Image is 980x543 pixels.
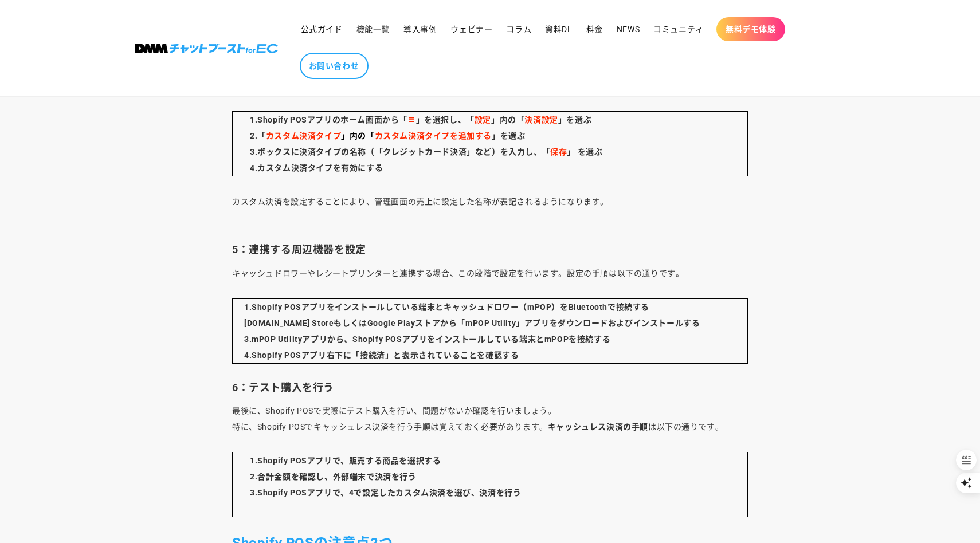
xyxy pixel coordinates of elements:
[579,17,610,41] a: 料金
[403,24,437,34] span: 導入事例
[350,17,397,41] a: 機能一覧
[356,24,390,34] span: 機能一覧
[341,131,374,140] span: 」内の「
[135,44,278,53] img: 株式会社DMM Boost
[250,115,591,124] strong: 1.Shopify POSアプリのホーム画面から「 」を選択し、「 」内の「 」を選ぶ
[309,61,359,71] span: お問い合わせ
[548,422,648,431] strong: キャッシュレス決済の手順
[726,24,776,34] span: 無料デモ体験
[524,115,558,124] span: 決済設定
[550,147,567,156] span: 保存
[232,265,748,281] p: キャッシュドロワーやレシートプリンターと連携する場合、この段階で設定を行います。設定の手順は以下の通りです。
[538,17,579,41] a: 資料DL
[444,17,499,41] a: ウェビナー
[586,24,603,34] span: 料金
[646,17,711,41] a: コミュニティ
[244,302,700,360] strong: 1.Shopify POSアプリをインストールしている端末とキャッシュドロワー（mPOP）をBluetoothで接続する [DOMAIN_NAME] StoreもしくはGoogle Playスト...
[232,243,748,256] h3: 5：連携する周辺機器を設定
[294,17,350,41] a: 公式ガイド
[232,381,748,394] h3: 6：テスト購入を行う
[475,115,491,124] span: 設定
[545,24,572,34] span: 資料DL
[300,53,369,79] a: お問い合わせ
[250,472,417,481] strong: 2.合計金額を確認し、外部端末で決済を行う
[232,194,748,226] p: カスタム決済を設定することにより、管理画面の売上に設定した名称が表記されるようになります。
[407,115,416,124] span: ≡
[250,163,383,172] strong: 4.カスタム決済タイプを有効にする
[397,17,444,41] a: 導入事例
[250,488,521,497] strong: 3.Shopify POSアプリで、4で設定したカスタム決済を選び、決済を行う
[610,17,646,41] a: NEWS
[617,24,640,34] span: NEWS
[653,24,704,34] span: コミュニティ
[301,24,343,34] span: 公式ガイド
[250,456,441,465] strong: 1.Shopify POSアプリで、販売する商品を選択する
[250,147,602,156] strong: 3.ボックスに決済タイプの名称（「クレジットカード決済」など）を入力し、「 」 を選ぶ
[250,131,525,140] strong: 2.「 」を選ぶ
[499,17,538,41] a: コラム
[450,24,492,34] span: ウェビナー
[266,131,492,140] span: カスタム決済タイプ カスタム決済タイプを追加する
[506,24,531,34] span: コラム
[716,17,785,41] a: 無料デモ体験
[232,403,748,435] p: 最後に、Shopify POSで実際にテスト購入を行い、問題がないか確認を行いましょう。 特に、Shopify POSでキャッシュレス決済を行う手順は覚えておく必要があります。 は以下の通りです。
